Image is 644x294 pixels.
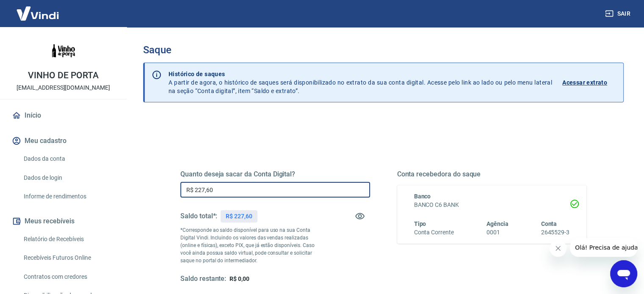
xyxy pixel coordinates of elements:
a: Dados da conta [20,150,116,168]
iframe: Fechar mensagem [550,240,567,257]
h3: Saque [143,44,624,56]
span: R$ 0,00 [229,275,249,282]
p: R$ 227,60 [226,212,252,221]
a: Relatório de Recebíveis [20,231,116,248]
p: Histórico de saques [169,70,552,78]
span: Tipo [414,220,426,227]
img: 73b9c516-4b8d-422f-8938-4f003ea52926.jpeg [47,34,80,68]
iframe: Mensagem da empresa [570,238,637,257]
a: Informe de rendimentos [20,188,116,205]
button: Meu cadastro [10,132,116,150]
a: Início [10,106,116,125]
p: *Corresponde ao saldo disponível para uso na sua Conta Digital Vindi. Incluindo os valores das ve... [180,226,323,264]
p: [EMAIL_ADDRESS][DOMAIN_NAME] [17,83,110,92]
span: Olá! Precisa de ajuda? [5,6,71,13]
h5: Saldo restante: [180,275,226,283]
span: Agência [486,220,509,227]
iframe: Botão para abrir a janela de mensagens [610,260,637,287]
h5: Quanto deseja sacar da Conta Digital? [180,170,370,179]
span: Conta [541,220,557,227]
h6: BANCO C6 BANK [414,201,570,209]
h6: Conta Corrente [414,228,454,237]
p: VINHO DE PORTA [28,71,98,80]
img: Vindi [10,0,65,26]
h6: 2645529-3 [541,228,569,237]
p: A partir de agora, o histórico de saques será disponibilizado no extrato da sua conta digital. Ac... [169,70,552,95]
button: Meus recebíveis [10,212,116,231]
a: Dados de login [20,169,116,187]
p: Acessar extrato [562,78,607,87]
h5: Conta recebedora do saque [397,170,587,179]
span: Banco [414,193,431,200]
button: Sair [603,6,634,22]
h6: 0001 [486,228,509,237]
a: Contratos com credores [20,268,116,286]
a: Recebíveis Futuros Online [20,249,116,267]
h5: Saldo total*: [180,212,217,220]
a: Acessar extrato [562,70,616,95]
